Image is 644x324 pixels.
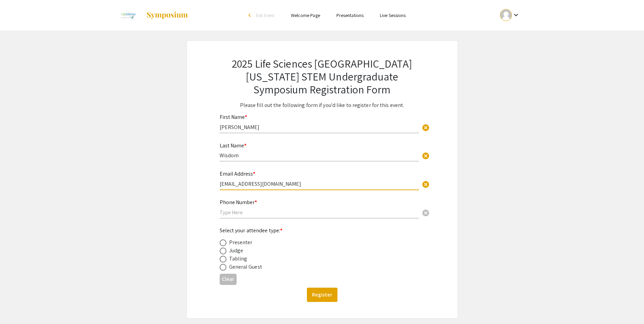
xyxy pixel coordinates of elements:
[146,11,188,19] img: Symposium by ForagerOne
[422,209,430,217] span: cancel
[220,101,425,109] p: Please fill out the following form if you'd like to register for this event.
[220,227,283,234] mat-label: Select your attendee type:
[422,124,430,132] span: cancel
[220,274,237,285] button: Clear
[220,152,419,159] input: Type Here
[249,13,253,17] div: arrow_back_ios
[220,209,419,216] input: Type Here
[422,180,430,188] span: cancel
[291,12,320,18] a: Welcome Page
[419,177,433,191] button: Clear
[422,152,430,160] span: cancel
[220,124,419,131] input: Type Here
[229,247,243,255] div: Judge
[220,180,419,187] input: Type Here
[380,12,406,18] a: Live Sessions
[307,288,337,302] button: Register
[336,12,364,18] a: Presentations
[220,199,257,206] mat-label: Phone Number
[229,238,253,247] div: Presenter
[220,113,247,121] mat-label: First Name
[419,149,433,162] button: Clear
[493,7,527,23] button: Expand account dropdown
[419,205,433,219] button: Clear
[419,120,433,134] button: Clear
[117,7,189,24] a: 2025 Life Sciences South Florida STEM Undergraduate Symposium
[117,7,140,24] img: 2025 Life Sciences South Florida STEM Undergraduate Symposium
[229,263,262,271] div: General Guest
[512,11,520,19] mat-icon: Expand account dropdown
[229,255,247,263] div: Tabling
[220,57,425,96] h2: 2025 Life Sciences [GEOGRAPHIC_DATA][US_STATE] STEM Undergraduate Symposium Registration Form
[5,293,29,319] iframe: Chat
[220,170,255,177] mat-label: Email Address
[256,12,275,18] span: Exit Event
[220,142,246,149] mat-label: Last Name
